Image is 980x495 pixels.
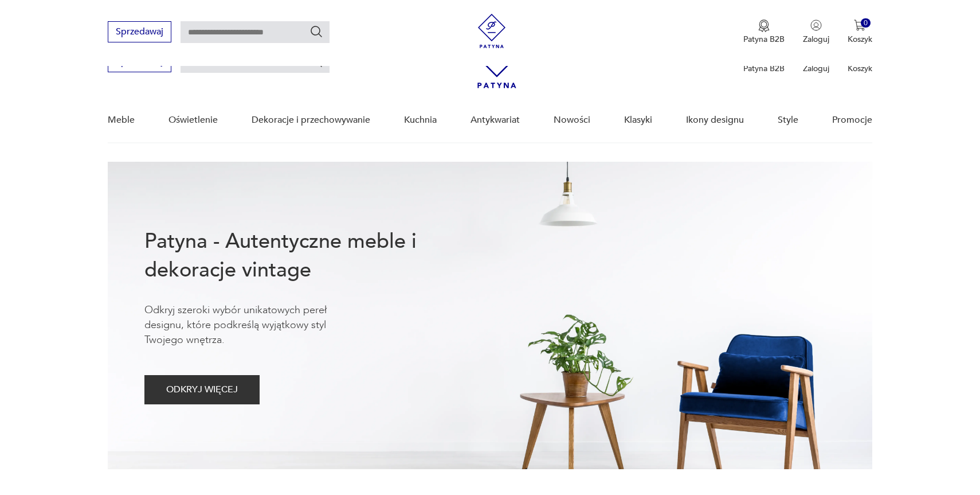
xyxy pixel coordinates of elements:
[778,98,798,142] a: Style
[810,20,822,31] img: Ikonka użytkownika
[554,98,590,142] a: Nowości
[743,20,785,45] button: Patyna B2B
[803,34,829,45] p: Zaloguj
[624,98,652,142] a: Klasyki
[108,59,171,67] a: Sprzedawaj
[758,20,770,32] img: Ikona medalu
[848,34,872,45] p: Koszyk
[854,20,865,31] img: Ikona koszyka
[743,34,785,45] p: Patyna B2B
[848,63,872,74] p: Koszyk
[743,20,785,45] a: Ikona medaluPatyna B2B
[471,98,520,142] a: Antykwariat
[848,20,872,45] button: 0Koszyk
[108,29,171,37] a: Sprzedawaj
[686,98,744,142] a: Ikony designu
[144,375,260,404] button: ODKRYJ WIĘCEJ
[108,21,171,42] button: Sprzedawaj
[144,387,260,395] a: ODKRYJ WIĘCEJ
[803,63,829,74] p: Zaloguj
[144,227,454,284] h1: Patyna - Autentyczne meble i dekoracje vintage
[475,14,509,48] img: Patyna - sklep z meblami i dekoracjami vintage
[252,98,370,142] a: Dekoracje i przechowywanie
[144,303,362,348] p: Odkryj szeroki wybór unikatowych pereł designu, które podkreślą wyjątkowy styl Twojego wnętrza.
[743,63,785,74] p: Patyna B2B
[168,98,218,142] a: Oświetlenie
[404,98,437,142] a: Kuchnia
[803,20,829,45] button: Zaloguj
[861,18,871,28] div: 0
[832,98,872,142] a: Promocje
[108,98,135,142] a: Meble
[309,25,323,38] button: Szukaj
